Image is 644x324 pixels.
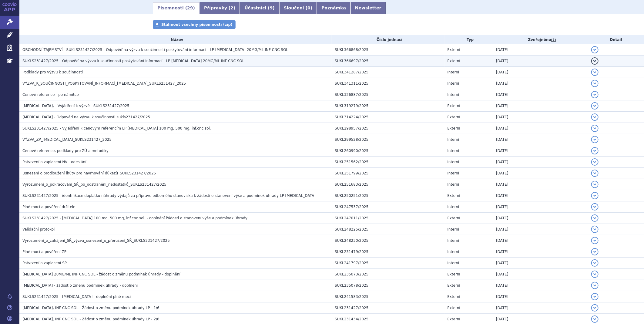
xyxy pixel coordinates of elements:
[332,258,444,269] td: SUKL241797/2025
[493,213,588,224] td: [DATE]
[591,147,599,154] button: detail
[22,171,156,175] span: Usnesení o prodloužení lhůty pro navrhování důkazů_SUKLS231427/2025
[591,136,599,143] button: detail
[448,250,459,254] span: Interní
[448,137,459,142] span: Interní
[22,104,129,108] span: SARCLISA, - Vyjádření k výzvě - SUKLS231427/2025
[448,48,460,52] span: Externí
[22,137,112,142] span: VÝZVA_ZP_SARCLISA_SUKLS231427_2025
[591,316,599,323] button: detail
[332,134,444,145] td: SUKL299528/2025
[551,38,556,42] abbr: (?)
[448,306,460,310] span: Externí
[317,2,351,14] a: Poznámka
[448,70,459,74] span: Interní
[332,280,444,291] td: SUKL235078/2025
[332,190,444,201] td: SUKL250251/2025
[19,35,332,44] th: Název
[591,282,599,289] button: detail
[493,190,588,201] td: [DATE]
[493,78,588,89] td: [DATE]
[448,317,460,321] span: Externí
[332,201,444,213] td: SUKL247537/2025
[332,246,444,258] td: SUKL231479/2025
[493,35,588,44] th: Zveřejněno
[591,304,599,312] button: detail
[493,246,588,258] td: [DATE]
[493,100,588,112] td: [DATE]
[332,157,444,168] td: SUKL251562/2025
[448,149,459,153] span: Interní
[332,145,444,157] td: SUKL260990/2025
[22,227,55,231] span: Validační protokol
[591,80,599,87] button: detail
[230,5,233,10] span: 2
[351,2,386,14] a: Newsletter
[493,291,588,302] td: [DATE]
[332,213,444,224] td: SUKL247011/2025
[332,302,444,314] td: SUKL231427/2025
[591,271,599,278] button: detail
[22,283,138,288] span: SARCLISA - žádost o změnu podmínek úhrady - doplnění
[332,168,444,179] td: SUKL251799/2025
[448,227,459,231] span: Interní
[153,2,200,14] a: Písemnosti (29)
[493,134,588,145] td: [DATE]
[307,5,310,10] span: 0
[493,157,588,168] td: [DATE]
[22,70,83,74] span: Podklady pro výzvu k součinnosti
[591,192,599,199] button: detail
[332,35,444,44] th: Číslo jednací
[270,5,273,10] span: 9
[448,171,459,175] span: Interní
[591,170,599,177] button: detail
[332,89,444,100] td: SUKL326887/2025
[448,160,459,164] span: Interní
[332,56,444,67] td: SUKL366697/2025
[493,145,588,157] td: [DATE]
[22,194,316,198] span: SUKLS231427/2025 - identifikace doplatku náhrady výdajů za přípravu odborného stanoviska k žádost...
[493,112,588,123] td: [DATE]
[448,261,459,265] span: Interní
[448,216,460,220] span: Externí
[448,93,459,97] span: Interní
[591,113,599,121] button: detail
[493,302,588,314] td: [DATE]
[493,56,588,67] td: [DATE]
[22,126,211,130] span: SUKLS231427/2025 - Vyjádření k cenovým referencím LP SARCLISA 100 mg, 500 mg, inf.cnc.sol.
[22,48,288,52] span: OBCHODNÍ TAJEMSTVÍ - SUKLS231427/2025 - Odpověď na výzvu k součinnosti poskytování informací - LP...
[161,22,233,27] span: Stáhnout všechny písemnosti (zip)
[240,2,279,14] a: Účastníci (9)
[591,46,599,53] button: detail
[591,102,599,110] button: detail
[332,235,444,246] td: SUKL248230/2025
[332,112,444,123] td: SUKL314224/2025
[448,194,460,198] span: Externí
[493,201,588,213] td: [DATE]
[591,226,599,233] button: detail
[448,238,459,243] span: Interní
[153,20,236,29] a: Stáhnout všechny písemnosti (zip)
[22,81,186,86] span: VÝZVA_K_SOUČINNOSTI_POSKYTOVÁNÍ_INFORMACÍ_SARCLISA_SUKLS231427_2025
[444,35,493,44] th: Typ
[332,224,444,235] td: SUKL248225/2025
[22,295,131,299] span: SUKLS231427/2025 - SARCLISA - doplnění plné moci
[448,81,459,86] span: Interní
[591,91,599,98] button: detail
[493,258,588,269] td: [DATE]
[448,295,460,299] span: Externí
[332,179,444,190] td: SUKL251683/2025
[493,67,588,78] td: [DATE]
[591,203,599,211] button: detail
[22,182,166,187] span: Vyrozumění_o_pokračování_SŘ_po_odstranění_nedostatků_SUKLS231427/2025
[22,115,150,119] span: SARCLISA - Odpověď na výzvu k součinnosti sukls231427/2025
[22,317,159,321] span: SARCLISA, INF CNC SOL - Žádost o změnu podmínek úhrady LP - 2/6
[22,238,170,243] span: Vyrozumění_o_zahájení_SŘ_výzva_usnesení_o_přerušení_SŘ_SUKLS231427/2025
[493,123,588,134] td: [DATE]
[448,115,460,119] span: Externí
[22,272,180,276] span: SARCLISA 20MG/ML INF CNC SOL - žádost o změnu podmínek úhrady - doplnění
[22,160,86,164] span: Potvrzení o zaplacení NV - odeslání
[332,78,444,89] td: SUKL341311/2025
[332,100,444,112] td: SUKL319279/2025
[591,293,599,300] button: detail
